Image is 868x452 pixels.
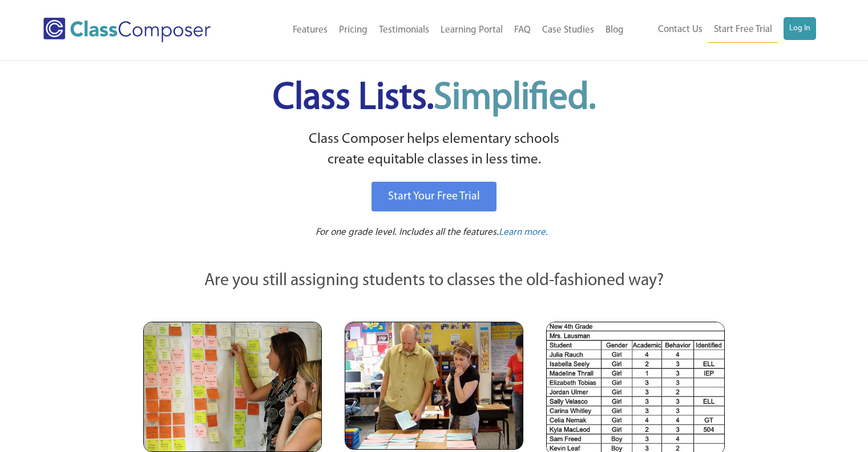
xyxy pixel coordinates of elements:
a: Contact Us [652,17,708,42]
span: Start Your Free Trial [388,191,480,202]
img: Blue and Pink Paper Cards [345,322,523,449]
nav: Header Menu [247,18,629,43]
a: Start Free Trial [708,17,778,43]
span: For one grade level. Includes all the features. [316,227,499,237]
img: Class Composer [43,18,211,42]
span: Class Lists. [273,80,596,117]
a: Log In [784,17,816,40]
nav: Header Menu [629,17,816,43]
p: Class Composer helps elementary schools create equitable classes in less time. [142,129,727,171]
span: Learn more. [499,227,548,237]
a: Learning Portal [435,18,508,43]
img: Teachers Looking at Sticky Notes [143,322,322,452]
a: Case Studies [536,18,600,43]
a: Start Your Free Trial [372,182,496,211]
a: Testimonials [373,18,435,43]
a: FAQ [508,18,536,43]
a: Learn more. [499,226,548,240]
span: Simplified. [434,80,596,117]
a: Blog [600,18,629,43]
a: Features [287,18,333,43]
a: Pricing [333,18,373,43]
p: Are you still assigning students to classes the old-fashioned way? [143,269,725,294]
